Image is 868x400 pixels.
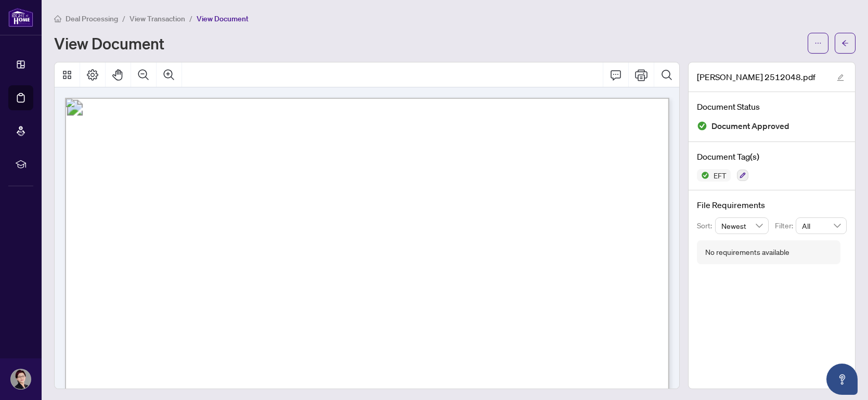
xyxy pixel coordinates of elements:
[711,119,789,133] span: Document Approved
[802,218,840,234] span: All
[697,220,715,231] p: Sort:
[697,71,815,83] span: [PERSON_NAME] 2512048.pdf
[697,199,847,211] h4: File Requirements
[697,100,847,113] h4: Document Status
[54,15,61,22] span: home
[826,364,858,395] button: Open asap
[197,14,249,23] span: View Document
[697,169,709,182] img: Status Icon
[705,247,789,258] div: No requirements available
[697,121,707,131] img: Document Status
[8,8,33,27] img: logo
[66,14,118,23] span: Deal Processing
[837,74,844,81] span: edit
[129,14,185,23] span: View Transaction
[721,218,763,234] span: Newest
[54,35,164,51] h1: View Document
[122,12,125,24] li: /
[841,40,849,47] span: arrow-left
[189,12,192,24] li: /
[775,220,796,231] p: Filter:
[697,150,847,163] h4: Document Tag(s)
[814,40,822,47] span: ellipsis
[709,172,731,179] span: EFT
[11,369,31,389] img: Profile Icon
